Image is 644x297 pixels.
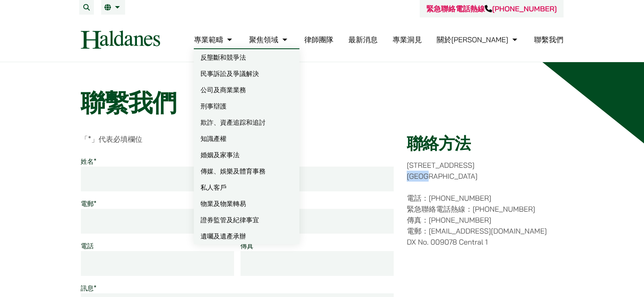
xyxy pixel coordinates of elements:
[407,193,563,247] p: 電話：[PHONE_NUMBER] 緊急聯絡電話熱線：[PHONE_NUMBER] 傳真：[PHONE_NUMBER] 電郵：[EMAIL_ADDRESS][DOMAIN_NAME] DX No...
[392,35,422,44] a: 專業洞見
[194,212,299,228] a: 證券監管及紀律事宜
[194,228,299,244] a: 遺囑及遺產承辦
[194,114,299,130] a: 欺詐、資產追踪和追討
[437,35,519,44] a: 關於何敦
[194,98,299,114] a: 刑事辯護
[249,35,289,44] a: 聚焦領域
[426,4,557,13] a: 緊急聯絡電話熱線[PHONE_NUMBER]
[81,284,97,292] label: 訊息
[104,4,122,11] a: 繁
[194,65,299,82] a: 民事訴訟及爭議解決
[407,134,563,153] h2: 聯絡方法
[194,163,299,179] a: 傳媒、娛樂及體育事務
[81,199,97,208] label: 電郵
[194,195,299,212] a: 物業及物業轉易
[81,30,160,49] img: Logo of Haldanes
[194,49,299,65] a: 反壟斷和競爭法
[348,35,377,44] a: 最新消息
[194,35,234,44] a: 專業範疇
[81,134,394,145] p: 「 」代表必填欄位
[534,35,564,44] a: 聯繫我們
[241,242,254,250] label: 傳真
[407,160,563,182] p: [STREET_ADDRESS] [GEOGRAPHIC_DATA]
[81,157,97,165] label: 姓名
[194,147,299,163] a: 婚姻及家事法
[194,179,299,195] a: 私人客戶
[81,242,94,250] label: 電話
[194,82,299,98] a: 公司及商業業務
[194,130,299,147] a: 知識產權
[81,88,564,117] h1: 聯繫我們
[304,35,334,44] a: 律師團隊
